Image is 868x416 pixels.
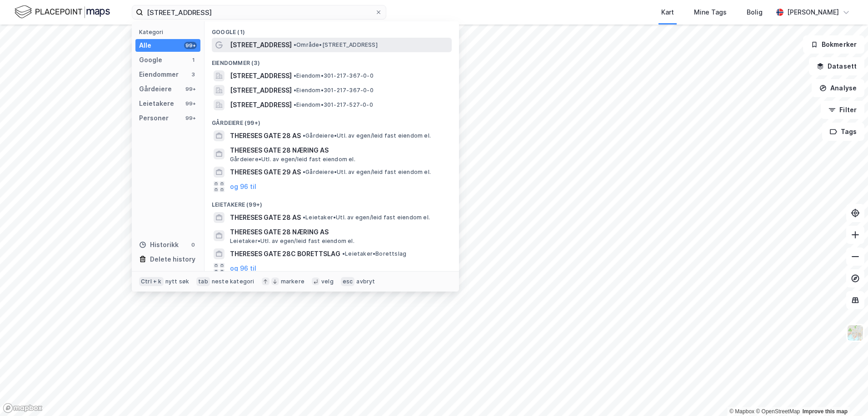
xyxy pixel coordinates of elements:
[205,194,459,210] div: Leietakere (99+)
[661,7,674,18] div: Kart
[230,145,448,156] span: THERESES GATE 28 NÆRING AS
[139,98,174,109] div: Leietakere
[230,263,256,274] button: og 96 til
[230,99,292,110] span: [STREET_ADDRESS]
[190,56,197,64] div: 1
[294,41,378,49] span: Område • [STREET_ADDRESS]
[139,239,179,250] div: Historikk
[356,278,375,285] div: avbryt
[303,168,431,176] span: Gårdeiere • Utl. av egen/leid fast eiendom el.
[803,35,864,54] button: Bokmerker
[139,29,200,35] div: Kategori
[303,168,305,175] span: •
[205,21,459,38] div: Google (1)
[321,278,334,285] div: velg
[3,403,43,413] a: Mapbox homepage
[184,100,197,107] div: 99+
[756,408,800,415] a: OpenStreetMap
[294,101,296,108] span: •
[143,5,375,19] input: Søk på adresse, matrikkel, gårdeiere, leietakere eller personer
[812,79,864,97] button: Analyse
[230,156,355,163] span: Gårdeiere • Utl. av egen/leid fast eiendom el.
[230,248,340,259] span: THERESES GATE 28C BORETTSLAG
[184,42,197,49] div: 99+
[787,7,839,18] div: [PERSON_NAME]
[821,101,864,119] button: Filter
[150,254,195,265] div: Delete history
[190,71,197,78] div: 3
[294,72,374,79] span: Eiendom • 301-217-367-0-0
[729,408,754,415] a: Mapbox
[294,87,296,94] span: •
[694,7,727,18] div: Mine Tags
[230,181,256,192] button: og 96 til
[205,52,459,69] div: Eiendommer (3)
[342,250,345,257] span: •
[230,167,301,178] span: THERESES GATE 29 AS
[139,54,162,65] div: Google
[803,408,848,415] a: Improve this map
[230,238,354,245] span: Leietaker • Utl. av egen/leid fast eiendom el.
[341,277,355,286] div: esc
[823,372,868,416] iframe: Chat Widget
[230,85,292,96] span: [STREET_ADDRESS]
[184,114,197,122] div: 99+
[294,101,373,109] span: Eiendom • 301-217-527-0-0
[303,132,305,139] span: •
[205,112,459,129] div: Gårdeiere (99+)
[822,123,864,141] button: Tags
[230,70,292,81] span: [STREET_ADDRESS]
[809,57,864,75] button: Datasett
[342,250,406,258] span: Leietaker • Borettslag
[294,72,296,79] span: •
[303,132,431,139] span: Gårdeiere • Utl. av egen/leid fast eiendom el.
[15,4,110,20] img: logo.f888ab2527a4732fd821a326f86c7f29.svg
[230,40,292,50] span: [STREET_ADDRESS]
[165,278,190,285] div: nytt søk
[230,227,448,238] span: THERESES GATE 28 NÆRING AS
[281,278,304,285] div: markere
[139,40,151,51] div: Alle
[212,278,254,285] div: neste kategori
[196,277,210,286] div: tab
[230,212,301,223] span: THERESES GATE 28 AS
[747,7,763,18] div: Bolig
[184,85,197,93] div: 99+
[294,41,296,48] span: •
[230,130,301,141] span: THERESES GATE 28 AS
[294,87,374,94] span: Eiendom • 301-217-367-0-0
[139,113,169,124] div: Personer
[847,324,864,342] img: Z
[139,277,164,286] div: Ctrl + k
[139,84,172,94] div: Gårdeiere
[190,241,197,248] div: 0
[303,214,430,221] span: Leietaker • Utl. av egen/leid fast eiendom el.
[303,214,305,221] span: •
[139,69,179,80] div: Eiendommer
